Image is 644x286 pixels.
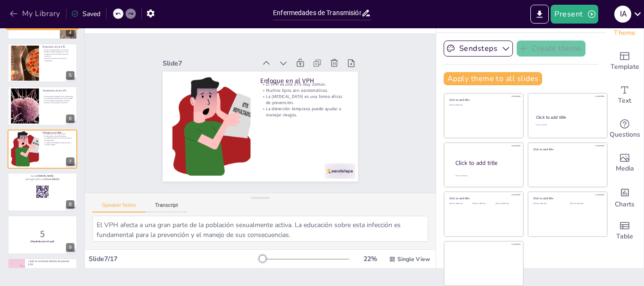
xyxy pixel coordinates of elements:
span: Questions [610,130,640,140]
div: 7 [8,130,77,169]
p: ¿Cuál es una forma efectiva de prevenir ETS? [28,260,74,266]
div: Click to add title [449,98,517,102]
div: 9 [8,215,77,254]
div: 5 [66,71,74,80]
div: Click to add text [472,203,494,205]
strong: ¡Prepárate para el quiz! [30,240,54,243]
button: My Library [7,6,64,21]
div: 8 [66,200,74,209]
p: El tratamiento depende de la enfermedad. [42,95,74,98]
p: and login with code [11,178,74,181]
div: Click to add text [449,203,471,205]
p: Enfoque en el VPH [42,131,74,134]
button: Present [551,5,598,24]
p: La [MEDICAL_DATA] es una forma eficaz de prevención. [260,94,348,106]
strong: Free71985332 [46,178,60,181]
div: Click to add text [570,203,600,205]
p: La educación sobre salud sexual es necesaria. [42,53,74,57]
p: La [MEDICAL_DATA] es una forma eficaz de prevención. [42,137,74,141]
button: I A [614,5,631,24]
input: Insert title [273,6,361,20]
p: Tratamiento de las ETS [42,89,74,92]
p: El uso de preservativos es esencial. [42,49,74,51]
span: Single View [397,255,430,263]
div: Click to add title [533,147,601,151]
p: Las infecciones bacterianas son tratables. [42,98,74,100]
button: Sendsteps [444,41,513,57]
button: Export to PowerPoint [530,5,549,24]
div: 8 [8,172,77,212]
div: Click to add body [455,175,515,177]
p: El VPH es una ETS muy común. [42,133,74,135]
div: I A [614,6,631,23]
span: Text [618,96,631,106]
p: Go to [11,174,74,178]
div: Slide 7 / 17 [89,254,259,263]
p: Muchos tipos son asintomáticos. [260,88,348,94]
p: Comunicar sobre salud sexual es importante. [42,57,74,61]
div: Add text boxes [606,78,644,112]
button: Speaker Notes [92,202,146,212]
span: Charts [615,199,635,210]
div: Click to add title [533,196,601,200]
p: La detección temprana puede ayudar a manejar riesgos. [260,106,348,118]
span: Theme [614,28,636,38]
div: 7 [66,157,74,166]
div: Click to add title [455,159,516,167]
div: Click to add text [449,104,517,106]
p: Informar a las parejas es esencial. [42,102,74,104]
button: Create theme [517,41,586,57]
p: 5 [11,227,74,240]
p: Realizar pruebas regulares es clave. [42,50,74,53]
div: Click to add text [536,124,598,126]
div: 4 [66,28,74,37]
div: Click to add text [533,203,563,205]
p: Muchos tipos son asintomáticos. [42,135,74,138]
div: Add images, graphics, shapes or video [606,146,644,180]
span: Template [611,62,639,72]
div: 5 [8,43,77,82]
div: 6 [66,114,74,123]
span: Media [616,163,634,174]
textarea: El VPH afecta a una gran parte de la población sexualmente activa. La educación sobre esta infecc... [92,216,428,242]
div: Click to add title [536,114,599,120]
div: Get real-time input from your audience [606,112,644,146]
div: Saved [71,9,100,18]
p: La detección temprana puede ayudar a manejar riesgos. [42,141,74,146]
div: Click to add text [495,203,517,205]
button: Transcript [146,202,188,212]
div: 6 [8,86,77,125]
div: Add ready made slides [606,44,644,78]
button: Apply theme to all slides [444,72,542,85]
p: Enfoque en el VPH [260,76,348,85]
div: Add charts and graphs [606,180,644,214]
div: 22 % [359,254,381,263]
div: Add a table [606,214,644,248]
strong: [DOMAIN_NAME] [37,174,54,178]
p: El VPH es una ETS muy común. [260,82,348,88]
span: Table [616,231,633,242]
p: El VIH requiere tratamiento continuo. [42,99,74,102]
div: Click to add title [449,196,517,200]
div: 9 [66,243,74,252]
p: Prevención de las ETS [42,45,74,48]
div: Slide 7 [163,59,256,68]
